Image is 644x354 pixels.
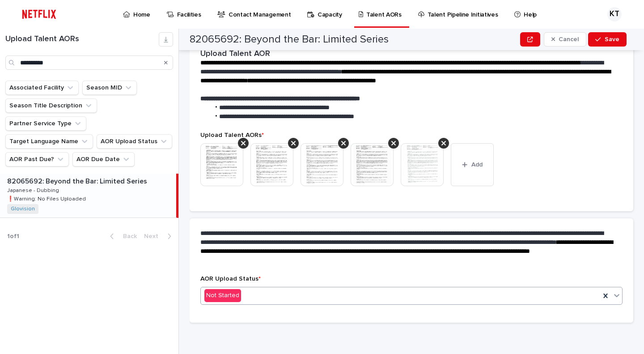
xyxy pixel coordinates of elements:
[5,134,93,149] button: Target Language Name
[97,134,172,149] button: AOR Upload Status
[200,276,261,282] span: AOR Upload Status
[18,5,60,23] img: ifQbXi3ZQGMSEF7WDB7W
[144,233,164,239] span: Next
[7,186,61,194] p: Japanese - Dubbing
[5,34,159,44] h1: Upload Talent AORs
[190,33,389,46] h2: 82065692: Beyond the Bar: Limited Series
[103,232,140,240] button: Back
[607,7,622,21] div: KT
[11,206,35,212] a: Glovision
[7,175,149,186] p: 82065692: Beyond the Bar: Limited Series
[200,132,264,138] span: Upload Talent AORs
[118,233,137,239] span: Back
[605,36,619,43] span: Save
[471,162,483,168] span: Add
[72,152,135,166] button: AOR Due Date
[204,289,241,302] div: Not Started
[82,81,137,95] button: Season MID
[588,32,626,47] button: Save
[559,36,579,43] span: Cancel
[140,232,178,240] button: Next
[5,55,173,70] input: Search
[5,116,86,131] button: Partner Service Type
[5,152,69,166] button: AOR Past Due?
[544,32,587,47] button: Cancel
[200,49,270,59] h2: Upload Talent AOR
[5,81,79,95] button: Associated Facility
[7,194,88,202] p: ❗️Warning: No Files Uploaded
[5,98,97,113] button: Season Title Description
[451,143,494,186] button: Add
